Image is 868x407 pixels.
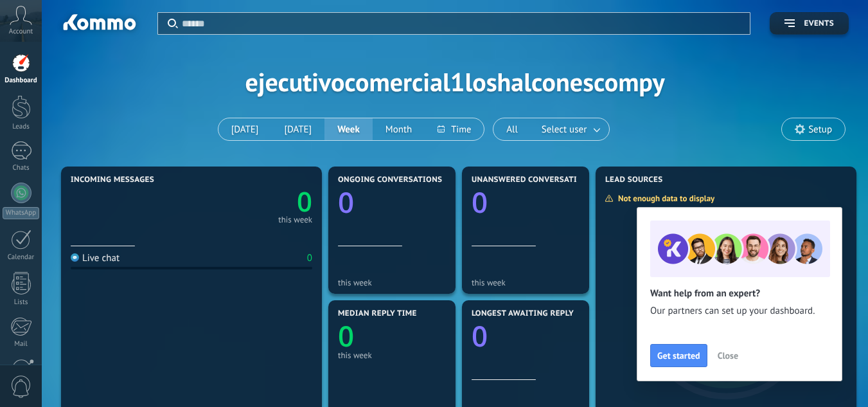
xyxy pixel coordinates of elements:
[770,12,849,35] button: Events
[338,316,354,355] text: 0
[3,253,40,262] div: Calendar
[271,118,324,140] button: [DATE]
[539,121,589,138] span: Select user
[650,287,829,300] h2: Want help from an expert?
[297,183,312,220] text: 0
[472,316,488,355] text: 0
[3,164,40,172] div: Chats
[493,118,531,140] button: All
[718,351,738,360] span: Close
[338,350,446,360] div: this week
[804,19,834,28] span: Events
[71,253,79,262] img: Live chat
[338,183,354,221] text: 0
[531,118,609,140] button: Select user
[71,252,120,264] div: Live chat
[657,351,700,360] span: Get started
[808,124,832,135] span: Setup
[605,193,723,204] div: Not enough data to display
[3,123,40,131] div: Leads
[3,298,40,307] div: Lists
[191,183,312,220] a: 0
[3,77,40,85] div: Dashboard
[338,309,417,318] span: Median reply time
[373,118,425,140] button: Month
[472,309,574,318] span: Longest awaiting reply
[650,344,707,367] button: Get started
[218,118,272,140] button: [DATE]
[9,28,33,36] span: Account
[3,340,40,348] div: Mail
[650,305,829,318] span: Our partners can set up your dashboard.
[472,183,488,221] text: 0
[278,217,312,223] div: this week
[338,176,442,185] span: Ongoing conversations
[307,252,312,264] div: 0
[472,278,580,287] div: this week
[472,176,593,185] span: Unanswered conversations
[71,176,154,185] span: Incoming messages
[324,118,373,140] button: Week
[605,176,662,185] span: Lead Sources
[338,278,446,287] div: this week
[712,346,744,365] button: Close
[3,207,39,219] div: WhatsApp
